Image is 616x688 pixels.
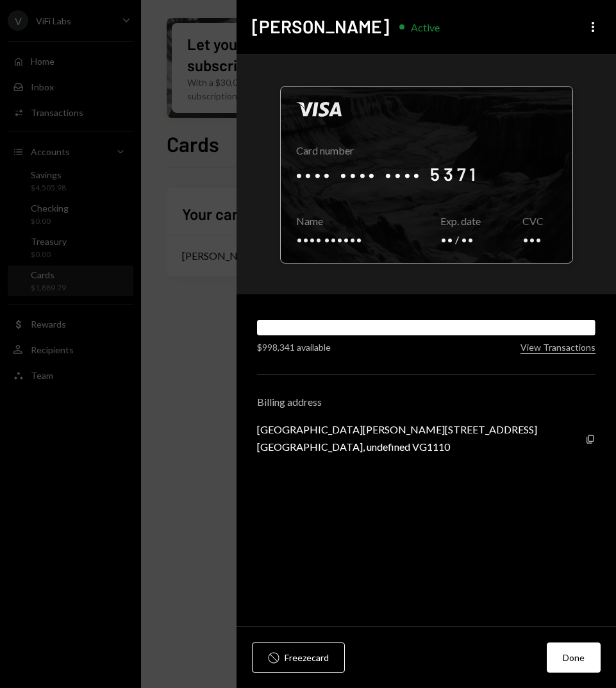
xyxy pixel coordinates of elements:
[285,651,329,664] div: Freeze card
[411,21,440,33] div: Active
[520,342,595,354] button: View Transactions
[252,642,345,673] button: Freezecard
[257,396,595,408] div: Billing address
[257,440,537,453] div: [GEOGRAPHIC_DATA], undefined VG1110
[257,340,331,354] div: $998,341 available
[547,642,601,673] button: Done
[257,423,537,435] div: [GEOGRAPHIC_DATA][PERSON_NAME][STREET_ADDRESS]
[280,86,573,264] div: Click to reveal
[252,14,389,39] h2: [PERSON_NAME]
